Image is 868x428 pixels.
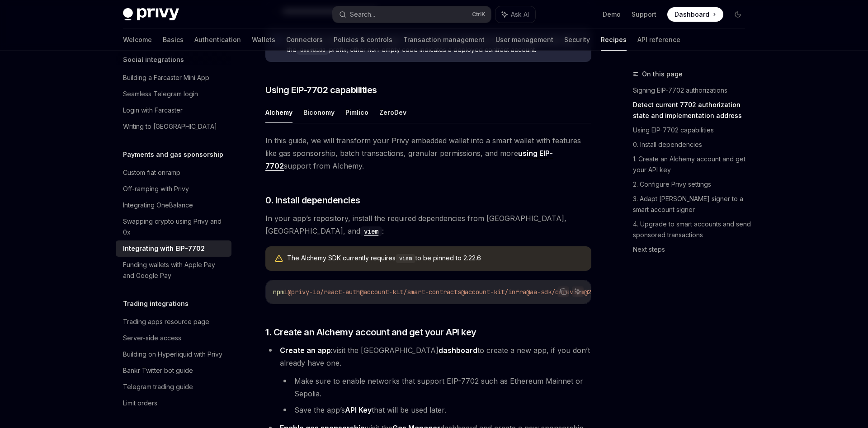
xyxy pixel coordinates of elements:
strong: API Key [345,405,372,414]
a: 2. Configure Privy settings [633,177,752,192]
a: viem [360,226,382,235]
div: Integrating with EIP-7702 [123,243,205,254]
a: Policies & controls [334,29,392,51]
a: Demo [603,10,621,19]
div: Funding wallets with Apple Pay and Google Pay [123,259,226,281]
h5: Payments and gas sponsorship [123,149,223,160]
button: Alchemy [265,102,292,123]
a: Funding wallets with Apple Pay and Google Pay [116,257,231,284]
a: Using EIP-7702 capabilities [633,123,752,137]
span: @privy-io/react-auth [288,288,360,296]
span: @aa-sdk/core [526,288,570,296]
button: Pimlico [345,102,368,123]
a: Connectors [286,29,323,51]
a: 3. Adapt [PERSON_NAME] signer to a smart account signer [633,192,752,217]
a: Custom fiat onramp [116,165,231,181]
a: Limit orders [116,395,231,411]
a: API reference [637,29,680,51]
div: Integrating OneBalance [123,200,193,211]
span: Ctrl K [472,11,486,18]
a: Login with Farcaster [116,102,231,118]
div: Writing to [GEOGRAPHIC_DATA] [123,121,217,132]
a: Bankr Twitter bot guide [116,362,231,379]
span: Using EIP-7702 capabilities [265,84,377,96]
a: Authentication [194,29,241,51]
button: ZeroDev [379,102,406,123]
svg: Warning [274,254,283,263]
a: Support [632,10,656,19]
a: Dashboard [667,7,723,22]
a: Building a Farcaster Mini App [116,70,231,86]
div: Building a Farcaster Mini App [123,72,209,83]
span: 0. Install dependencies [265,194,360,207]
a: using EIP-7702 [265,149,553,171]
div: Limit orders [123,398,157,409]
a: Signing EIP-7702 authorizations [633,83,752,98]
button: Copy the contents from the code block [557,286,569,297]
a: Welcome [123,29,152,51]
a: dashboard [439,346,477,355]
span: 1. Create an Alchemy account and get your API key [265,326,476,339]
a: Security [564,29,590,51]
div: The Alchemy SDK currently requires to be pinned to 2.22.6 [287,254,582,263]
button: Search...CtrlK [333,6,491,23]
span: @account-kit/smart-contracts [360,288,461,296]
span: Ask AI [511,10,529,19]
span: Dashboard [675,10,709,19]
button: Biconomy [303,102,335,123]
div: Building on Hyperliquid with Privy [123,349,222,360]
a: Basics [163,29,184,51]
a: Integrating with EIP-7702 [116,240,231,257]
span: In your app’s repository, install the required dependencies from [GEOGRAPHIC_DATA], [GEOGRAPHIC_D... [265,212,591,237]
a: User management [495,29,553,51]
h5: Trading integrations [123,298,189,309]
div: Login with Farcaster [123,105,183,116]
div: Server-side access [123,333,181,343]
a: Writing to [GEOGRAPHIC_DATA] [116,118,231,135]
div: Search... [350,9,375,20]
img: dark logo [123,8,179,21]
a: Next steps [633,242,752,257]
span: On this page [642,69,683,80]
a: 4. Upgrade to smart accounts and send sponsored transactions [633,217,752,242]
span: i [284,288,288,296]
div: Off-ramping with Privy [123,183,189,194]
div: Trading apps resource page [123,316,209,327]
strong: Create an app: [280,346,333,355]
button: Ask AI [572,286,584,297]
div: Telegram trading guide [123,381,193,392]
div: Bankr Twitter bot guide [123,365,193,376]
a: Wallets [252,29,275,51]
span: visit the [GEOGRAPHIC_DATA] to create a new app, if you don’t already have one. [280,346,590,367]
a: Trading apps resource page [116,314,231,330]
a: Detect current 7702 authorization state and implementation address [633,98,752,123]
button: Toggle dark mode [731,7,745,22]
span: viem@2.22.6 [570,288,609,296]
a: Server-side access [116,330,231,346]
a: Recipes [601,29,627,51]
a: Seamless Telegram login [116,86,231,102]
span: npm [273,288,284,296]
li: Save the app’s that will be used later. [280,404,591,416]
a: 0. Install dependencies [633,137,752,152]
button: Ask AI [495,6,535,23]
div: Seamless Telegram login [123,89,198,99]
div: Swapping crypto using Privy and 0x [123,216,226,238]
li: Make sure to enable networks that support EIP-7702 such as Ethereum Mainnet or Sepolia. [280,375,591,400]
a: Swapping crypto using Privy and 0x [116,213,231,240]
a: Telegram trading guide [116,379,231,395]
a: 1. Create an Alchemy account and get your API key [633,152,752,177]
a: Building on Hyperliquid with Privy [116,346,231,362]
a: Off-ramping with Privy [116,181,231,197]
span: In this guide, we will transform your Privy embedded wallet into a smart wallet with features lik... [265,134,591,172]
span: @account-kit/infra [461,288,526,296]
code: viem [396,254,415,263]
a: Transaction management [403,29,485,51]
a: Integrating OneBalance [116,197,231,213]
div: Custom fiat onramp [123,167,180,178]
code: viem [360,226,382,236]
